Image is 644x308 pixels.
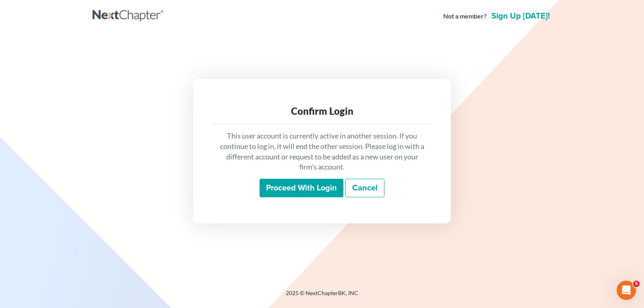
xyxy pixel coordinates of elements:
[345,179,384,197] a: Cancel
[93,289,551,304] div: 2025 © NextChapterBK, INC
[617,281,636,300] iframe: Intercom live chat
[219,105,425,118] div: Confirm Login
[219,131,425,172] p: This user account is currently active in another session. If you continue to log in, it will end ...
[443,12,487,21] strong: Not a member?
[490,12,551,20] a: Sign up [DATE]!
[633,281,640,287] span: 5
[260,179,343,197] input: Proceed with login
